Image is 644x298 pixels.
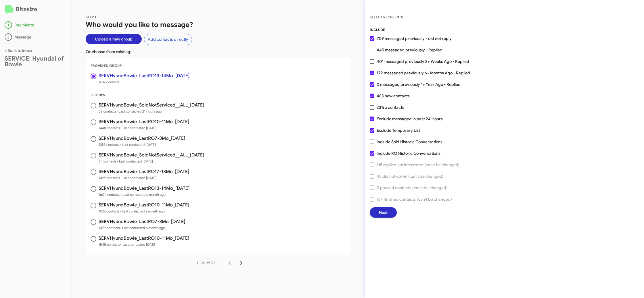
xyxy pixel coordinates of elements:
[5,5,67,14] h2: Bitesize
[377,104,404,111] span: 231
[99,119,189,124] h3: SERVHyundBowie_LastRO10-11Mo_[DATE]
[99,103,204,107] h3: SERVHyundBowie_SoldNotServiced__ALL_[DATE]
[120,242,156,247] span: • Last contacted [DATE]
[99,186,189,191] h3: SERVHyundBowie_LastRO13-14Mo_[DATE]
[99,142,185,148] span: 1383 contacts
[377,81,461,88] span: 0 messaged previously 1+ Year Ago - Replied
[86,34,142,44] button: Upload a new group
[379,207,388,218] span: Next
[86,15,96,19] span: STEP 1
[377,92,410,99] span: 483 new contacts
[116,109,162,113] span: • Last contacted 21 hours ago
[99,175,189,181] span: 1499 contacts
[377,35,452,42] span: 709 messaged previously - did not reply
[377,115,443,122] span: Exclude messaged in past 24 Hours
[86,92,351,98] div: GROUPS
[5,21,67,29] div: Recipients
[377,173,444,180] span: 45 did not opt-in (can't be changed)
[377,127,420,134] span: Exclude Temporary List
[99,169,189,174] h3: SERVHyundBowie_LastRO17-18Mo_[DATE]
[377,58,469,65] span: 401 messaged previously 2+ Weeks Ago - Replied
[370,207,397,218] button: Next
[120,142,156,147] span: • Last contacted [DATE]
[377,138,442,145] span: Include Sold Historic Conversations
[99,219,185,224] h3: SERVHyundBowie_LastRO7-8Mo_[DATE]
[383,105,404,110] span: ro contacts
[120,226,165,230] span: • Last contacted a month ago
[99,158,204,164] span: 64 contacts
[86,49,351,55] p: Or choose from existing:
[5,5,14,14] img: logo-minimal.svg
[99,225,185,231] span: 1479 contacts
[5,33,67,41] div: Message
[370,27,639,33] div: INCLUDE
[120,176,156,180] span: • Last contacted [DATE]
[5,48,32,53] a: < Back to inbox
[86,20,351,29] h1: Who would you like to message?
[120,192,166,197] span: • Last contacted a month ago
[99,236,189,241] h3: SERVHyundBowie_LastRO10-11Mo_[DATE]
[99,153,204,157] h3: SERVHyundBowie_SoldNotServiced__ALL_[DATE]
[377,161,460,168] span: 115 replied not interested (can't be changed)
[99,192,189,198] span: 1604 contacts
[197,260,215,266] div: 1 – 10 of 59
[377,196,452,203] span: 167 finished contacts (can't be changed)
[5,33,12,41] div: 2
[86,63,351,69] div: PROVIDED GROUP
[235,257,247,269] button: Next page
[377,47,442,53] span: 445 messaged previously - Replied
[377,150,440,157] span: Include RO Historic Conversations
[95,34,133,44] span: Upload a new group
[144,34,192,45] button: Add contacts directly
[99,79,189,85] span: 1637 contacts
[5,21,12,29] div: 1
[5,56,67,67] div: SERVICE: Hyundai of Bowie
[377,69,470,76] span: 172 messaged previously 6+ Months Ago - Replied
[117,159,153,163] span: • Last contacted [DATE]
[99,208,189,214] span: 1522 contacts
[370,15,403,19] span: SELECT RECIPIENTS
[99,242,189,247] span: 1545 contacts
[99,203,189,207] h3: SERVHyundBowie_LastRO10-11Mo_[DATE]
[99,136,185,141] h3: SERVHyundBowie_LastRO7-8Mo_[DATE]
[120,209,165,213] span: • Last contacted a month ago
[99,73,189,78] h3: SERVHyundBowie_LastRO13-14Mo_[DATE]
[377,184,448,191] span: 0 paused contacts (can't be changed)
[120,126,156,130] span: • Last contacted [DATE]
[99,125,189,131] span: 1448 contacts
[99,109,204,114] span: 52 contacts
[224,257,235,269] button: Previous page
